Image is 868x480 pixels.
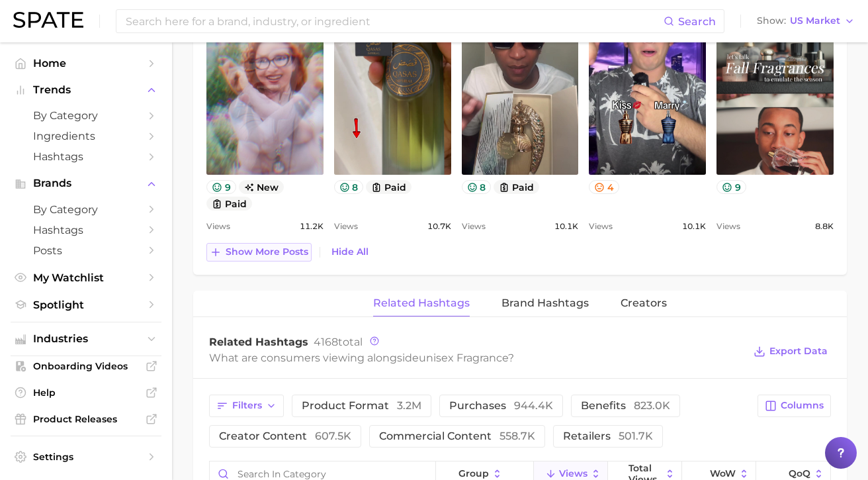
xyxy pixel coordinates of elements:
[754,13,858,30] button: ShowUS Market
[710,468,736,479] span: WoW
[494,180,539,194] button: paid
[239,180,284,194] span: new
[554,218,578,234] span: 10.1k
[501,297,589,309] span: Brand Hashtags
[621,297,667,309] span: Creators
[209,349,744,367] div: What are consumers viewing alongside ?
[11,267,161,288] a: My Watchlist
[11,220,161,240] a: Hashtags
[334,180,364,194] button: 8
[619,430,653,442] span: 501.7k
[226,246,308,258] span: Show more posts
[314,336,338,348] span: 4168
[514,399,553,412] span: 944.4k
[11,53,161,73] a: Home
[419,352,508,364] span: unisex fragrance
[499,430,535,442] span: 558.7k
[427,218,451,234] span: 10.7k
[589,218,613,234] span: Views
[206,243,312,262] button: Show more posts
[315,430,351,442] span: 607.5k
[33,57,139,70] span: Home
[589,180,619,194] button: 4
[559,468,587,479] span: Views
[33,177,139,189] span: Brands
[206,180,236,194] button: 9
[11,383,161,403] a: Help
[209,336,308,348] span: Related Hashtags
[373,297,470,309] span: Related Hashtags
[757,17,786,24] span: Show
[33,150,139,163] span: Hashtags
[750,342,831,361] button: Export Data
[769,346,828,357] span: Export Data
[11,126,161,146] a: Ingredients
[33,333,139,345] span: Industries
[789,468,810,479] span: QoQ
[33,224,139,236] span: Hashtags
[716,180,746,194] button: 9
[458,468,489,479] span: group
[581,401,670,411] span: benefits
[302,401,421,411] span: product format
[790,17,840,24] span: US Market
[33,130,139,142] span: Ingredients
[314,336,363,348] span: total
[716,218,740,234] span: Views
[33,203,139,216] span: by Category
[300,218,324,234] span: 11.2k
[124,10,664,32] input: Search here for a brand, industry, or ingredient
[366,180,412,194] button: paid
[33,84,139,96] span: Trends
[462,218,486,234] span: Views
[634,399,670,412] span: 823.0k
[11,295,161,315] a: Spotlight
[331,246,369,258] span: Hide All
[11,146,161,167] a: Hashtags
[11,173,161,193] button: Brands
[206,218,230,234] span: Views
[11,80,161,100] button: Trends
[781,400,824,411] span: Columns
[563,431,653,442] span: retailers
[11,409,161,429] a: Product Releases
[682,218,706,234] span: 10.1k
[33,244,139,257] span: Posts
[449,401,553,411] span: purchases
[206,197,252,211] button: paid
[11,356,161,376] a: Onboarding Videos
[13,12,83,28] img: SPATE
[379,431,535,442] span: commercial content
[33,413,139,425] span: Product Releases
[328,243,372,261] button: Hide All
[11,329,161,349] button: Industries
[758,395,831,417] button: Columns
[33,109,139,122] span: by Category
[33,387,139,399] span: Help
[462,180,492,194] button: 8
[232,400,262,411] span: Filters
[33,271,139,284] span: My Watchlist
[11,240,161,261] a: Posts
[11,199,161,220] a: by Category
[33,299,139,311] span: Spotlight
[11,447,161,467] a: Settings
[678,15,716,28] span: Search
[33,360,139,372] span: Onboarding Videos
[815,218,834,234] span: 8.8k
[209,395,284,417] button: Filters
[334,218,358,234] span: Views
[397,399,421,412] span: 3.2m
[11,105,161,126] a: by Category
[219,431,351,442] span: creator content
[33,451,139,463] span: Settings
